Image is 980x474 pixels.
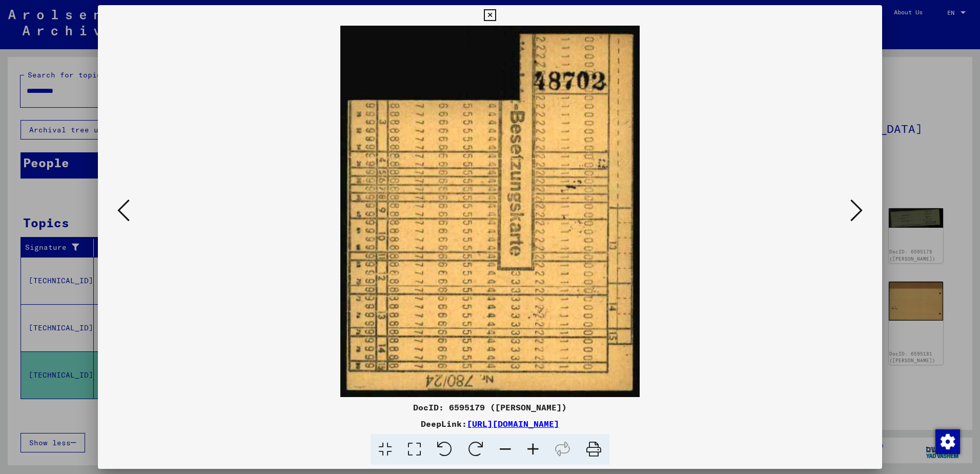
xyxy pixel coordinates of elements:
a: [URL][DOMAIN_NAME] [467,419,559,429]
div: Change consent [935,429,959,453]
img: 002.jpg [133,26,847,397]
div: DocID: 6595179 ([PERSON_NAME]) [98,401,882,413]
img: Change consent [935,429,960,454]
div: DeepLink: [98,418,882,430]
